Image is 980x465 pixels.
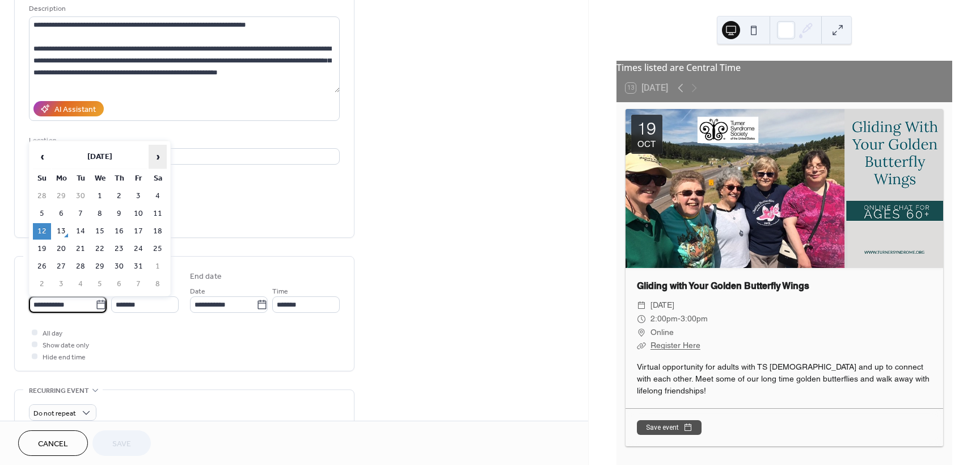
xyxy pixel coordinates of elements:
[91,241,109,257] td: 22
[110,206,128,222] td: 9
[637,120,656,137] div: 19
[52,188,70,204] td: 29
[33,258,51,275] td: 26
[29,135,337,146] div: Location
[52,223,70,240] td: 13
[129,276,147,292] td: 7
[33,241,51,257] td: 19
[149,276,167,292] td: 8
[678,312,681,326] span: -
[91,258,109,275] td: 29
[33,188,51,204] td: 28
[33,206,51,222] td: 5
[149,145,166,168] span: ›
[91,170,109,187] th: We
[91,188,109,204] td: 1
[43,340,89,351] span: Show date only
[637,140,656,148] div: Oct
[71,188,90,204] td: 30
[52,145,147,169] th: [DATE]
[110,170,128,187] th: Th
[38,438,68,450] span: Cancel
[91,206,109,222] td: 8
[71,241,90,257] td: 21
[91,223,109,240] td: 15
[149,241,167,257] td: 25
[110,258,128,275] td: 30
[110,241,128,257] td: 23
[190,271,222,283] div: End date
[637,312,646,326] div: ​
[149,223,167,240] td: 18
[52,206,70,222] td: 6
[190,286,205,298] span: Date
[33,407,76,420] span: Do not repeat
[129,258,147,275] td: 31
[52,170,70,187] th: Mo
[33,101,104,116] button: AI Assistant
[650,312,678,326] span: 2:00pm
[637,420,702,435] button: Save event
[43,328,62,340] span: All day
[637,326,646,340] div: ​
[29,3,337,15] div: Description
[129,188,147,204] td: 3
[129,223,147,240] td: 17
[149,258,167,275] td: 1
[129,170,147,187] th: Fr
[43,351,86,363] span: Hide end time
[637,280,809,291] a: Gliding with Your Golden Butterfly Wings
[29,385,89,397] span: Recurring event
[616,61,952,74] div: Times listed are Central Time
[149,188,167,204] td: 4
[110,223,128,240] td: 16
[33,145,50,168] span: ‹
[626,361,943,397] div: Virtual opportunity for adults with TS [DEMOGRAPHIC_DATA] and up to connect with each other. Meet...
[33,223,51,240] td: 12
[18,430,88,456] button: Cancel
[650,341,700,350] a: Register Here
[272,286,288,298] span: Time
[681,312,708,326] span: 3:00pm
[110,276,128,292] td: 6
[71,223,90,240] td: 14
[650,326,674,340] span: Online
[71,258,90,275] td: 28
[637,299,646,312] div: ​
[129,206,147,222] td: 10
[52,258,70,275] td: 27
[149,206,167,222] td: 11
[71,276,90,292] td: 4
[33,276,51,292] td: 2
[129,241,147,257] td: 24
[637,339,646,353] div: ​
[650,299,674,312] span: [DATE]
[52,241,70,257] td: 20
[91,276,109,292] td: 5
[149,170,167,187] th: Sa
[71,170,90,187] th: Tu
[110,188,128,204] td: 2
[71,206,90,222] td: 7
[33,170,51,187] th: Su
[52,276,70,292] td: 3
[54,104,96,116] div: AI Assistant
